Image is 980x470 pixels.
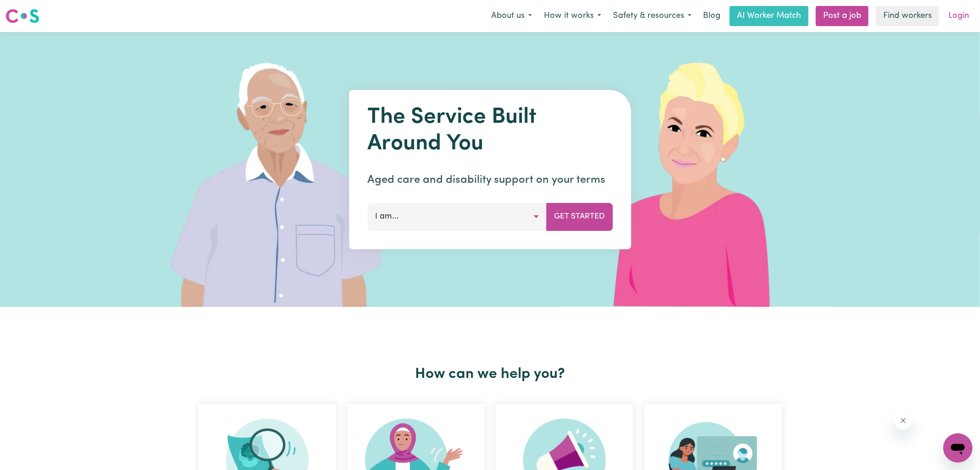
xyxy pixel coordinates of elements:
iframe: Close message [894,411,913,430]
a: Blog [698,6,726,26]
span: Need any help? [6,6,55,14]
button: Get Started [546,203,613,230]
button: About us [485,6,538,26]
h1: The Service Built Around You [367,104,613,157]
a: Find workers [876,6,939,26]
a: Post a job [816,6,869,26]
img: Careseekers logo [6,8,39,24]
iframe: Button to launch messaging window [943,433,973,463]
p: Aged care and disability support on your terms [367,172,613,188]
button: Safety & resources [607,6,698,26]
a: Careseekers logo [6,5,39,27]
h2: How can we help you? [193,366,787,383]
button: How it works [538,6,607,26]
a: AI Worker Match [730,6,808,26]
a: Login [943,6,974,26]
button: I am... [367,203,547,230]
